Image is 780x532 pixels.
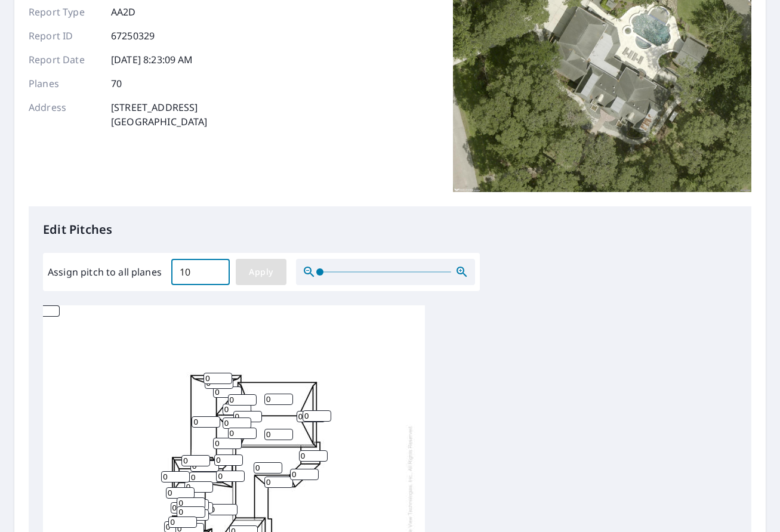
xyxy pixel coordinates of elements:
p: AA2D [111,5,136,19]
span: Apply [245,265,277,280]
p: Address [29,100,100,129]
p: Report Type [29,5,100,19]
input: 00.0 [171,255,230,289]
p: Edit Pitches [43,221,737,239]
p: [STREET_ADDRESS] [GEOGRAPHIC_DATA] [111,100,208,129]
p: [DATE] 8:23:09 AM [111,52,193,67]
p: 67250329 [111,29,155,43]
p: Planes [29,76,100,91]
p: Report Date [29,52,100,67]
label: Assign pitch to all planes [48,265,162,279]
button: Apply [236,259,286,285]
p: 70 [111,76,122,91]
p: Report ID [29,29,100,43]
